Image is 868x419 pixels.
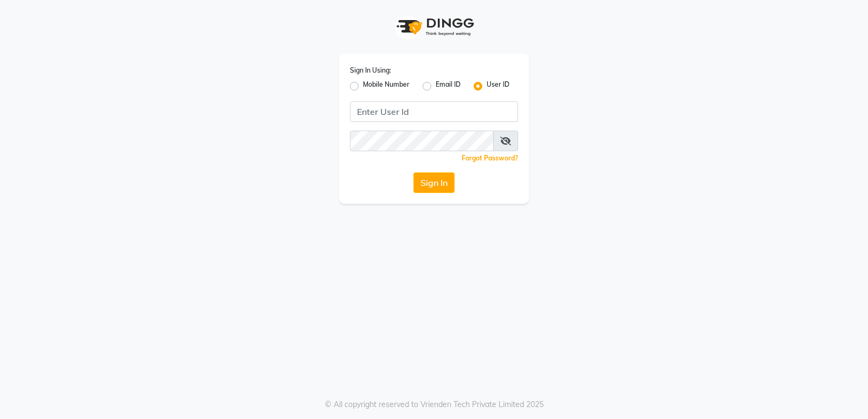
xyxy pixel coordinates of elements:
input: Username [350,101,518,122]
label: Sign In Using: [350,66,391,75]
label: User ID [487,80,509,93]
label: Email ID [436,80,461,93]
img: logo1.svg [391,11,477,43]
button: Sign In [413,172,455,193]
input: Username [350,131,494,151]
label: Mobile Number [363,80,410,93]
a: Forgot Password? [462,154,518,162]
